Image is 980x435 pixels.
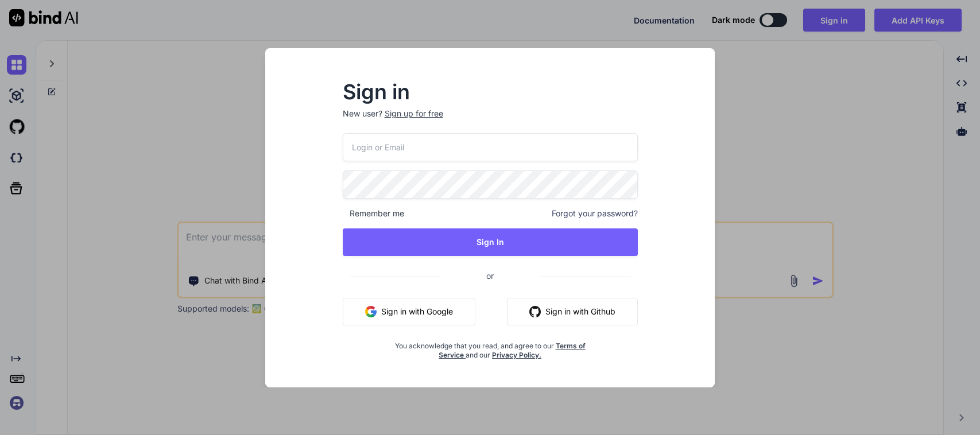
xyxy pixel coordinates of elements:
span: Remember me [343,208,404,219]
img: github [529,306,541,317]
p: New user? [343,108,638,133]
button: Sign in with Google [343,298,475,325]
a: Terms of Service [439,341,586,359]
span: Forgot your password? [552,208,638,219]
h2: Sign in [343,83,638,101]
a: Privacy Policy. [492,351,541,359]
img: google [365,306,377,317]
button: Sign In [343,228,638,256]
div: Sign up for free [385,108,443,119]
div: You acknowledge that you read, and agree to our and our [392,335,588,360]
button: Sign in with Github [507,298,638,325]
input: Login or Email [343,133,638,161]
span: or [440,262,540,290]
